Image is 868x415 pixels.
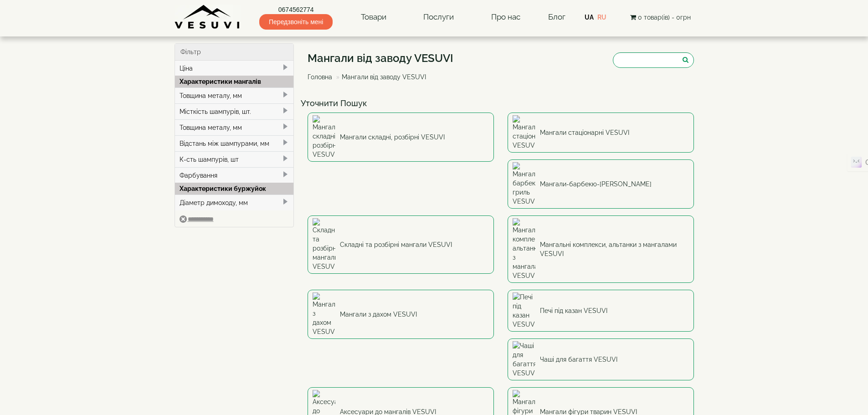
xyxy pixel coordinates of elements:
[175,87,294,103] div: Товщина металу, мм
[513,162,535,206] img: Мангали-барбекю-гриль VESUVI
[259,5,333,14] a: 0674562774
[482,7,529,28] a: Про нас
[175,44,294,61] div: Фільтр
[308,290,494,339] a: Мангали з дахом VESUVI Мангали з дахом VESUVI
[508,113,694,153] a: Мангали стаціонарні VESUVI Мангали стаціонарні VESUVI
[508,215,694,283] a: Мангальні комплекси, альтанки з мангалами VESUVI Мангальні комплекси, альтанки з мангалами VESUVI
[175,119,294,135] div: Товщина металу, мм
[175,195,294,210] div: Діаметр димоходу, мм
[308,215,494,274] a: Складні та розбірні мангали VESUVI Складні та розбірні мангали VESUVI
[508,290,694,332] a: Печі під казан VESUVI Печі під казан VESUVI
[175,135,294,151] div: Відстань між шампурами, мм
[513,341,535,378] img: Чаші для багаття VESUVI
[313,218,335,271] img: Складні та розбірні мангали VESUVI
[627,12,693,22] button: 0 товар(ів) - 0грн
[308,73,332,81] a: Головна
[513,218,535,280] img: Мангальні комплекси, альтанки з мангалами VESUVI
[638,14,691,21] span: 0 товар(ів) - 0грн
[308,113,494,162] a: Мангали складні, розбірні VESUVI Мангали складні, розбірні VESUVI
[313,292,335,336] img: Мангали з дахом VESUVI
[352,7,395,28] a: Товари
[175,151,294,167] div: К-сть шампурів, шт
[259,14,333,30] span: Передзвоніть мені
[414,7,463,28] a: Послуги
[597,14,606,21] a: RU
[548,12,565,21] a: Блог
[175,183,294,195] div: Характеристики буржуйок
[508,159,694,209] a: Мангали-барбекю-гриль VESUVI Мангали-барбекю-[PERSON_NAME]
[313,115,335,159] img: Мангали складні, розбірні VESUVI
[175,61,294,76] div: Ціна
[513,292,535,329] img: Печі під казан VESUVI
[175,76,294,87] div: Характеристики мангалів
[513,115,535,150] img: Мангали стаціонарні VESUVI
[334,72,426,82] li: Мангали від заводу VESUVI
[175,103,294,119] div: Місткість шампурів, шт.
[508,338,694,380] a: Чаші для багаття VESUVI Чаші для багаття VESUVI
[175,5,241,30] img: Завод VESUVI
[308,52,453,64] h1: Мангали від заводу VESUVI
[585,14,594,21] a: UA
[301,99,701,108] h4: Уточнити Пошук
[175,167,294,183] div: Фарбування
